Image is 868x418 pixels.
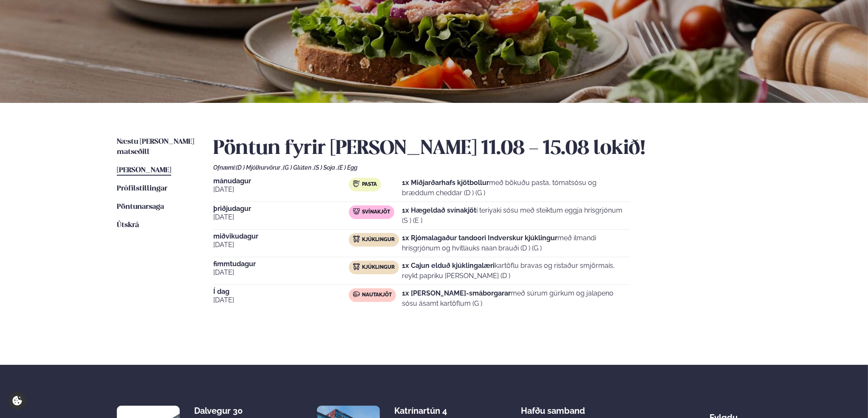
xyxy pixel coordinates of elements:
[117,138,194,156] span: Næstu [PERSON_NAME] matseðill
[362,181,377,188] span: Pasta
[338,164,357,171] span: (E ) Egg
[213,240,349,250] span: [DATE]
[8,392,26,409] a: Cookie settings
[117,222,139,229] span: Útskrá
[117,203,164,210] span: Pöntunarsaga
[402,179,489,187] strong: 1x Miðjarðarhafs kjötbollur
[213,185,349,195] span: [DATE]
[362,292,392,299] span: Nautakjöt
[213,295,349,305] span: [DATE]
[353,236,360,242] img: chicken.svg
[213,137,751,161] h2: Pöntun fyrir [PERSON_NAME] 11.08 - 15.08 lokið!
[213,212,349,222] span: [DATE]
[117,185,167,192] span: Prófílstillingar
[314,164,338,171] span: (S ) Soja ,
[402,234,557,242] strong: 1x Rjómalagaður tandoori Indverskur kjúklingur
[117,184,167,194] a: Prófílstillingar
[213,267,349,278] span: [DATE]
[283,164,314,171] span: (G ) Glúten ,
[402,178,630,198] p: með bökuðu pasta, tómatsósu og bræddum cheddar (D ) (G )
[117,202,164,212] a: Pöntunarsaga
[362,236,395,243] span: Kjúklingur
[353,263,360,270] img: chicken.svg
[402,288,630,309] p: með súrum gúrkum og jalapeno sósu ásamt kartöflum (G )
[353,291,360,298] img: beef.svg
[194,406,262,416] div: Dalvegur 30
[394,406,462,416] div: Katrínartún 4
[362,264,395,271] span: Kjúklingur
[213,205,349,212] span: þriðjudagur
[353,208,360,215] img: pork.svg
[402,261,630,281] p: kartöflu bravas og ristaður smjörmaís, reykt papriku [PERSON_NAME] (D )
[213,233,349,240] span: miðvikudagur
[117,137,196,157] a: Næstu [PERSON_NAME] matseðill
[402,206,476,214] strong: 1x Hægeldað svínakjöt
[402,205,630,226] p: í teriyaki sósu með steiktum eggja hrísgrjónum (S ) (E )
[236,164,283,171] span: (D ) Mjólkurvörur ,
[117,165,171,176] a: [PERSON_NAME]
[213,178,349,185] span: mánudagur
[117,167,171,174] span: [PERSON_NAME]
[353,180,360,187] img: pasta.svg
[362,209,390,216] span: Svínakjöt
[402,289,511,297] strong: 1x [PERSON_NAME]-smáborgarar
[117,220,139,230] a: Útskrá
[213,164,751,171] div: Ofnæmi:
[402,233,630,253] p: með ilmandi hrísgrjónum og hvítlauks naan brauði (D ) (G )
[521,399,585,416] span: Hafðu samband
[213,288,349,295] span: Í dag
[402,262,495,270] strong: 1x Cajun elduð kjúklingalæri
[213,261,349,267] span: fimmtudagur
